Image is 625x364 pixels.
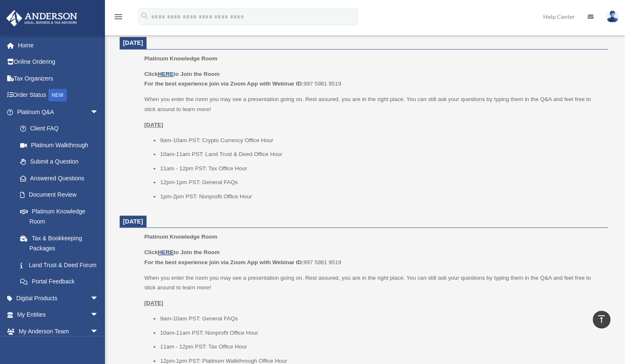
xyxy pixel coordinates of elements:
a: Platinum Walkthrough [12,137,111,153]
li: 10am-11am PST: Nonprofit Office Hour [160,328,602,338]
span: arrow_drop_down [90,307,107,324]
b: Click to Join the Room [144,71,220,77]
li: 10am-11am PST: Land Trust & Deed Office Hour [160,149,602,159]
p: When you enter the room you may see a presentation going on. Rest assured, you are in the right p... [144,94,602,114]
a: HERE [158,71,173,77]
u: [DATE] [144,300,163,306]
a: Portal Feedback [12,273,111,290]
img: Anderson Advisors Platinum Portal [4,10,80,26]
a: Client FAQ [12,120,111,137]
a: My Entitiesarrow_drop_down [6,307,111,323]
span: arrow_drop_down [90,104,107,121]
span: arrow_drop_down [90,323,107,340]
span: [DATE] [123,39,143,46]
a: Order StatusNEW [6,87,111,104]
span: [DATE] [123,218,143,225]
p: 997 5981 9519 [144,69,602,89]
a: Submit a Question [12,153,111,170]
li: 11am - 12pm PST: Tax Office Hour [160,164,602,174]
p: 997 5981 9519 [144,247,602,267]
a: menu [113,15,123,22]
a: Document Review [12,187,111,203]
a: Land Trust & Deed Forum [12,257,111,273]
li: 9am-10am PST: Crypto Currency Office Hour [160,135,602,146]
b: Click to Join the Room [144,249,220,255]
i: menu [113,12,123,22]
span: Platinum Knowledge Room [144,55,217,62]
a: Platinum Knowledge Room [12,203,107,230]
img: User Pic [606,10,619,23]
b: For the best experience join via Zoom App with Webinar ID: [144,81,303,87]
b: For the best experience join via Zoom App with Webinar ID: [144,259,303,265]
a: Answered Questions [12,170,111,187]
i: vertical_align_top [596,314,607,324]
p: When you enter the room you may see a presentation going on. Rest assured, you are in the right p... [144,273,602,293]
a: Platinum Q&Aarrow_drop_down [6,104,111,120]
a: Online Ordering [6,54,111,70]
a: HERE [158,249,173,255]
a: vertical_align_top [593,311,610,328]
li: 9am-10am PST: General FAQs [160,314,602,324]
div: NEW [48,89,67,101]
a: Home [6,37,111,54]
li: 12pm-1pm PST: General FAQs [160,177,602,187]
span: arrow_drop_down [90,290,107,307]
u: [DATE] [144,122,163,128]
li: 11am - 12pm PST: Tax Office Hour [160,342,602,352]
i: search [140,11,149,21]
a: My Anderson Teamarrow_drop_down [6,323,111,340]
a: Tax & Bookkeeping Packages [12,230,111,257]
a: Tax Organizers [6,70,111,87]
li: 1pm-2pm PST: Nonprofit Office Hour [160,192,602,202]
span: Platinum Knowledge Room [144,234,217,240]
a: Digital Productsarrow_drop_down [6,290,111,307]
